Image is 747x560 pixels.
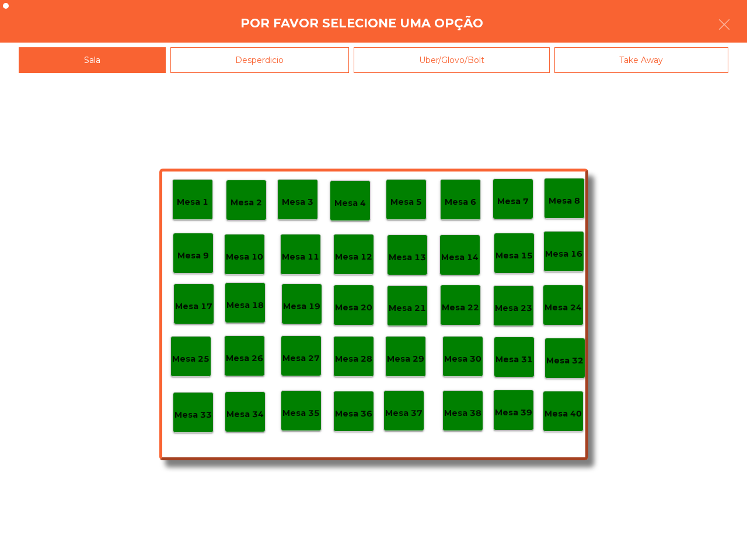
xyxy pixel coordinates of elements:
[389,251,426,264] p: Mesa 13
[389,302,426,315] p: Mesa 21
[172,352,210,366] p: Mesa 25
[546,354,584,367] p: Mesa 32
[544,301,582,314] p: Mesa 24
[335,301,372,314] p: Mesa 20
[335,407,372,421] p: Mesa 36
[240,15,483,32] h4: Por favor selecione uma opção
[387,352,424,366] p: Mesa 29
[226,352,263,365] p: Mesa 26
[177,249,209,262] p: Mesa 9
[549,194,580,208] p: Mesa 8
[282,250,319,264] p: Mesa 11
[226,250,263,264] p: Mesa 10
[170,47,350,73] div: Desperdicio
[175,300,212,313] p: Mesa 17
[226,408,264,421] p: Mesa 34
[545,247,582,261] p: Mesa 16
[174,408,212,422] p: Mesa 33
[444,407,481,420] p: Mesa 38
[354,47,550,73] div: Uber/Glovo/Bolt
[554,47,729,73] div: Take Away
[177,195,208,209] p: Mesa 1
[282,407,320,420] p: Mesa 35
[495,406,532,419] p: Mesa 39
[231,196,262,209] p: Mesa 2
[282,195,313,209] p: Mesa 3
[385,407,423,420] p: Mesa 37
[497,195,529,208] p: Mesa 7
[444,352,481,366] p: Mesa 30
[226,299,264,312] p: Mesa 18
[390,195,422,209] p: Mesa 5
[441,251,479,264] p: Mesa 14
[335,250,372,264] p: Mesa 12
[283,300,320,313] p: Mesa 19
[495,249,533,262] p: Mesa 15
[335,352,372,366] p: Mesa 28
[495,353,533,366] p: Mesa 31
[544,407,582,421] p: Mesa 40
[442,301,479,314] p: Mesa 22
[334,197,366,210] p: Mesa 4
[445,195,476,209] p: Mesa 6
[282,352,320,365] p: Mesa 27
[495,302,532,315] p: Mesa 23
[19,47,166,73] div: Sala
